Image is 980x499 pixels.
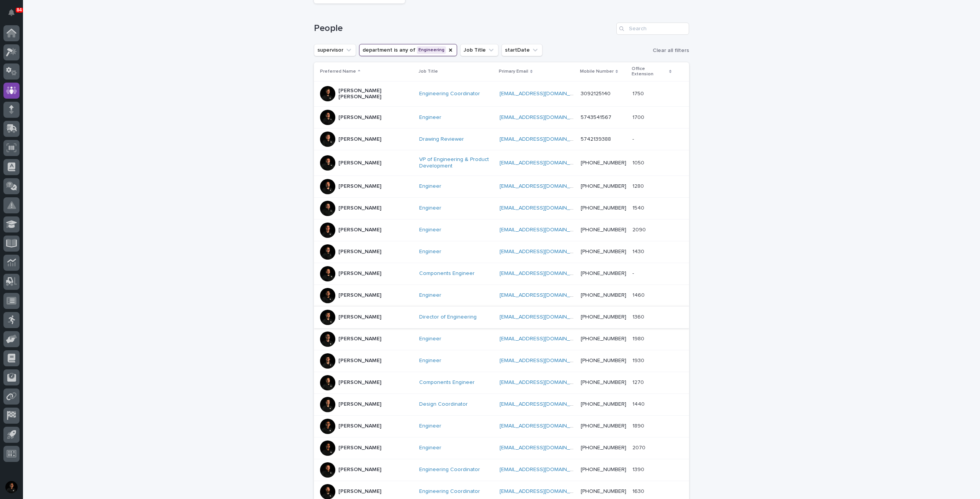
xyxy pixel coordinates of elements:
[419,136,464,143] a: Drawing Reviewer
[314,150,689,176] tr: [PERSON_NAME]VP of Engineering & Product Development [EMAIL_ADDRESS][DOMAIN_NAME] [PHONE_NUMBER]1...
[419,227,441,233] a: Engineer
[314,241,689,263] tr: [PERSON_NAME]Engineer [EMAIL_ADDRESS][DOMAIN_NAME] [PHONE_NUMBER]14301430
[581,401,626,407] a: [PHONE_NUMBER]
[460,44,498,56] button: Job Title
[632,378,645,386] p: 1270
[632,203,646,211] p: 1540
[314,306,689,328] tr: [PERSON_NAME]Director of Engineering [EMAIL_ADDRESS][DOMAIN_NAME] [PHONE_NUMBER]13601360
[632,158,646,166] p: 1050
[314,415,689,437] tr: [PERSON_NAME]Engineer [EMAIL_ADDRESS][DOMAIN_NAME] [PHONE_NUMBER]18901890
[500,249,586,254] a: [EMAIL_ADDRESS][DOMAIN_NAME]
[419,488,480,495] a: Engineering Coordinator
[580,67,614,76] p: Mobile Number
[632,225,647,233] p: 2090
[581,205,626,211] a: [PHONE_NUMBER]
[653,48,689,53] span: Clear all filters
[500,489,586,494] a: [EMAIL_ADDRESS][DOMAIN_NAME]
[419,379,475,386] a: Components Engineer
[338,160,381,166] p: [PERSON_NAME]
[314,107,689,128] tr: [PERSON_NAME]Engineer [EMAIL_ADDRESS][DOMAIN_NAME] 574354156717001700
[500,423,586,429] a: [EMAIL_ADDRESS][DOMAIN_NAME]
[581,137,611,142] a: 5742139388
[581,489,626,494] a: [PHONE_NUMBER]
[632,65,667,79] p: Office Extension
[338,292,381,299] p: [PERSON_NAME]
[632,487,646,495] p: 1630
[632,182,645,190] p: 1280
[581,380,626,385] a: [PHONE_NUMBER]
[500,401,586,407] a: [EMAIL_ADDRESS][DOMAIN_NAME]
[418,67,438,76] p: Job Title
[581,336,626,341] a: [PHONE_NUMBER]
[338,136,381,143] p: [PERSON_NAME]
[632,113,646,121] p: 1700
[338,88,413,101] p: [PERSON_NAME] [PERSON_NAME]
[500,115,586,120] a: [EMAIL_ADDRESS][DOMAIN_NAME]
[500,160,586,166] a: [EMAIL_ADDRESS][DOMAIN_NAME]
[338,358,381,364] p: [PERSON_NAME]
[338,379,381,386] p: [PERSON_NAME]
[320,67,356,76] p: Preferred Name
[419,91,480,97] a: Engineering Coordinator
[338,114,381,121] p: [PERSON_NAME]
[419,249,441,255] a: Engineer
[314,284,689,306] tr: [PERSON_NAME]Engineer [EMAIL_ADDRESS][DOMAIN_NAME] [PHONE_NUMBER]14601460
[500,467,586,472] a: [EMAIL_ADDRESS][DOMAIN_NAME]
[581,227,626,232] a: [PHONE_NUMBER]
[500,314,586,320] a: [EMAIL_ADDRESS][DOMAIN_NAME]
[338,227,381,233] p: [PERSON_NAME]
[632,400,646,408] p: 1440
[581,160,626,166] a: [PHONE_NUMBER]
[419,401,468,408] a: Design Coordinator
[632,443,647,451] p: 2070
[419,336,441,342] a: Engineer
[632,135,635,143] p: -
[500,227,586,232] a: [EMAIL_ADDRESS][DOMAIN_NAME]
[338,401,381,408] p: [PERSON_NAME]
[581,249,626,254] a: [PHONE_NUMBER]
[338,183,381,190] p: [PERSON_NAME]
[500,271,586,276] a: [EMAIL_ADDRESS][DOMAIN_NAME]
[10,9,20,21] div: Notifications84
[419,183,441,190] a: Engineer
[3,5,20,21] button: Notifications
[632,356,646,364] p: 1930
[338,249,381,255] p: [PERSON_NAME]
[419,292,441,299] a: Engineer
[500,293,586,298] a: [EMAIL_ADDRESS][DOMAIN_NAME]
[338,314,381,320] p: [PERSON_NAME]
[338,466,381,473] p: [PERSON_NAME]
[632,269,635,277] p: -
[338,488,381,495] p: [PERSON_NAME]
[632,312,646,320] p: 1360
[632,247,646,255] p: 1430
[581,91,611,96] a: 3092125140
[632,89,645,97] p: 1750
[314,23,613,34] h1: People
[419,466,480,473] a: Engineering Coordinator
[338,270,381,277] p: [PERSON_NAME]
[338,445,381,451] p: [PERSON_NAME]
[314,372,689,393] tr: [PERSON_NAME]Components Engineer [EMAIL_ADDRESS][DOMAIN_NAME] [PHONE_NUMBER]12701270
[314,219,689,241] tr: [PERSON_NAME]Engineer [EMAIL_ADDRESS][DOMAIN_NAME] [PHONE_NUMBER]20902090
[314,459,689,481] tr: [PERSON_NAME]Engineering Coordinator [EMAIL_ADDRESS][DOMAIN_NAME] [PHONE_NUMBER]13901390
[3,479,20,495] button: users-avatar
[581,445,626,450] a: [PHONE_NUMBER]
[500,137,586,142] a: [EMAIL_ADDRESS][DOMAIN_NAME]
[314,263,689,284] tr: [PERSON_NAME]Components Engineer [EMAIL_ADDRESS][DOMAIN_NAME] [PHONE_NUMBER]--
[419,314,477,320] a: Director of Engineering
[419,205,441,211] a: Engineer
[581,467,626,472] a: [PHONE_NUMBER]
[314,437,689,459] tr: [PERSON_NAME]Engineer [EMAIL_ADDRESS][DOMAIN_NAME] [PHONE_NUMBER]20702070
[338,336,381,342] p: [PERSON_NAME]
[419,445,441,451] a: Engineer
[500,358,586,363] a: [EMAIL_ADDRESS][DOMAIN_NAME]
[314,128,689,150] tr: [PERSON_NAME]Drawing Reviewer [EMAIL_ADDRESS][DOMAIN_NAME] 5742139388--
[419,114,441,121] a: Engineer
[359,44,457,56] button: department
[581,184,626,189] a: [PHONE_NUMBER]
[501,44,542,56] button: startDate
[314,44,356,56] button: supervisor
[500,380,586,385] a: [EMAIL_ADDRESS][DOMAIN_NAME]
[17,7,22,13] p: 84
